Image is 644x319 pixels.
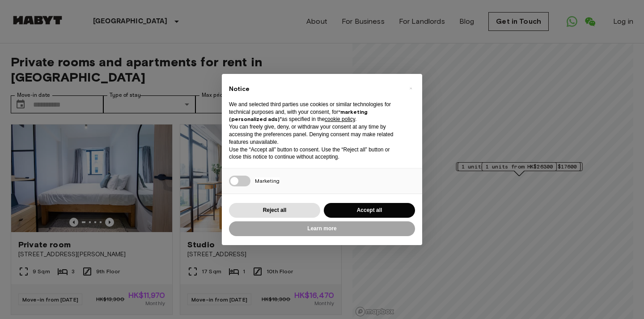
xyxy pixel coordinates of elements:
[229,123,401,146] p: You can freely give, deny, or withdraw your consent at any time by accessing the preferences pane...
[325,116,355,122] a: cookie policy
[229,85,401,94] h2: Notice
[255,177,280,184] span: Marketing
[229,101,401,123] p: We and selected third parties use cookies or similar technologies for technical purposes and, wit...
[324,203,415,218] button: Accept all
[229,108,368,123] strong: “marketing (personalized ads)”
[403,81,418,95] button: Close this notice
[229,203,320,218] button: Reject all
[229,146,401,161] p: Use the “Accept all” button to consent. Use the “Reject all” button or close this notice to conti...
[409,83,412,94] span: ×
[229,221,415,236] button: Learn more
